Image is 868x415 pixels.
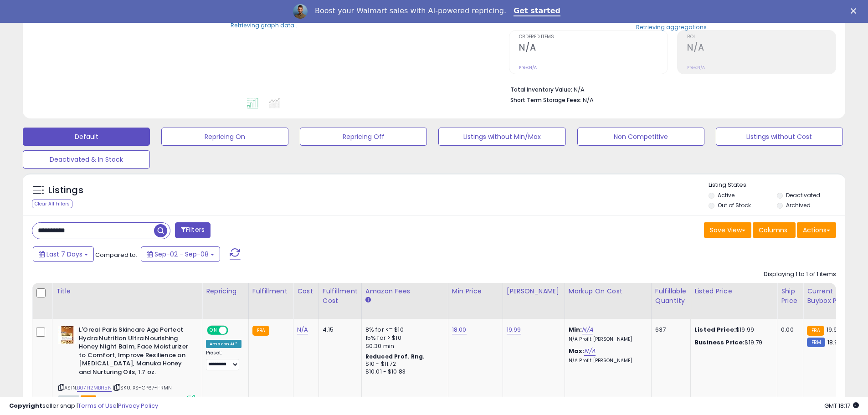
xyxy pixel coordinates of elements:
button: Filters [175,222,211,238]
b: Reduced Prof. Rng. [365,353,425,360]
div: Title [56,287,198,296]
div: 0.00 [781,326,796,334]
small: FBA [252,326,269,336]
a: 18.00 [452,325,467,334]
p: N/A Profit [PERSON_NAME] [569,336,644,343]
span: Compared to: [95,251,137,259]
div: Fulfillment Cost [323,287,358,306]
div: seller snap | | [9,402,158,410]
p: Listing States: [709,181,845,190]
label: Active [718,191,734,199]
button: Repricing On [161,128,288,146]
a: Get started [514,6,560,16]
div: Close [851,8,860,14]
div: Listed Price [694,287,773,296]
b: L'Oreal Paris Skincare Age Perfect Hydra Nutrition Ultra Nourishing Honey Night Balm, Face Moistu... [79,326,190,379]
button: Deactivated & In Stock [23,150,150,169]
div: Cost [297,287,315,296]
span: Columns [759,225,787,235]
div: 4.15 [323,326,354,334]
button: Listings without Cost [716,128,843,146]
a: N/A [297,325,308,334]
span: Sep-02 - Sep-08 [154,250,209,259]
div: $19.99 [694,326,770,334]
a: Terms of Use [78,401,117,410]
a: N/A [582,325,593,334]
div: Repricing [206,287,245,296]
div: $0.30 min [365,342,441,350]
button: Listings without Min/Max [438,128,565,146]
div: Amazon AI * [206,340,241,348]
div: $10 - $11.72 [365,360,441,368]
div: Clear All Filters [32,200,72,208]
div: [PERSON_NAME] [507,287,561,296]
label: Out of Stock [718,201,751,209]
span: ON [208,327,219,334]
h5: Listings [48,184,83,197]
div: Preset: [206,350,241,370]
a: 19.99 [507,325,521,334]
button: Actions [797,222,836,238]
span: Last 7 Days [46,250,82,259]
b: Max: [569,347,585,355]
span: | SKU: XS-GP67-FRMN [113,384,172,391]
a: N/A [584,347,595,356]
button: Non Competitive [577,128,704,146]
button: Repricing Off [300,128,427,146]
div: Retrieving graph data.. [231,21,297,29]
img: 51AN-Y-6CSL._SL40_.jpg [58,326,77,344]
div: 15% for > $10 [365,334,441,342]
button: Columns [753,222,796,238]
span: 2025-09-16 18:17 GMT [824,401,859,410]
p: N/A Profit [PERSON_NAME] [569,358,644,364]
img: Profile image for Adrian [293,4,308,19]
strong: Copyright [9,401,42,410]
div: Boost your Walmart sales with AI-powered repricing. [315,6,506,15]
div: Ship Price [781,287,799,306]
button: Save View [704,222,751,238]
b: Min: [569,325,582,334]
div: 8% for <= $10 [365,326,441,334]
div: $10.01 - $10.83 [365,368,441,376]
div: Markup on Cost [569,287,647,296]
a: B07H2MBH5N [77,384,112,392]
b: Business Price: [694,338,745,347]
div: 637 [655,326,683,334]
div: Displaying 1 to 1 of 1 items [764,270,836,279]
span: 19.99 [827,325,841,334]
div: Current Buybox Price [807,287,854,306]
div: Fulfillment [252,287,289,296]
div: $19.79 [694,338,770,347]
button: Default [23,128,150,146]
span: OFF [227,327,241,334]
button: Sep-02 - Sep-08 [141,246,220,262]
small: FBM [807,338,825,347]
div: Amazon Fees [365,287,444,296]
b: Listed Price: [694,325,736,334]
div: Fulfillable Quantity [655,287,687,306]
th: The percentage added to the cost of goods (COGS) that forms the calculator for Min & Max prices. [565,283,651,319]
small: FBA [807,326,824,336]
div: Retrieving aggregations.. [636,23,709,31]
a: Privacy Policy [118,401,158,410]
span: 18.98 [827,338,842,347]
label: Archived [786,201,811,209]
button: Last 7 Days [33,246,94,262]
div: Min Price [452,287,499,296]
label: Deactivated [786,191,820,199]
small: Amazon Fees. [365,296,371,304]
